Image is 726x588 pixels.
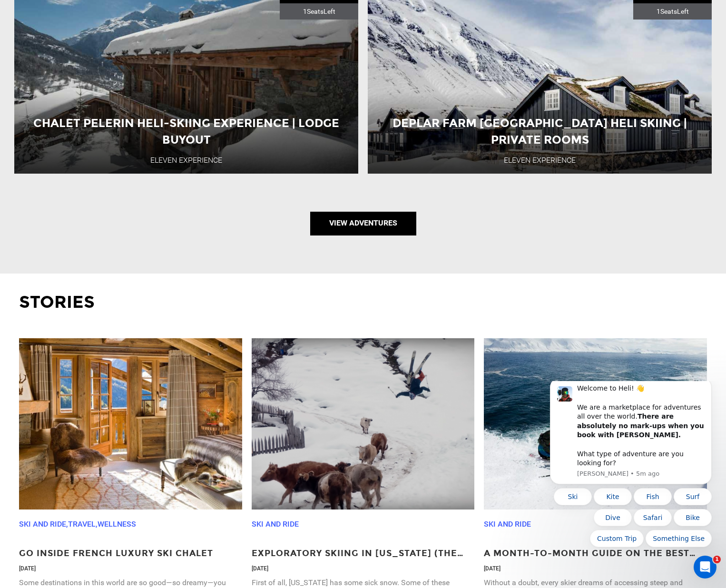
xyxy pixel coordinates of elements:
span: 1 [713,556,721,563]
p: Stories [19,290,707,314]
a: View Adventures [310,212,416,235]
a: Travel [68,519,96,529]
button: Quick reply: Safari [98,128,136,145]
button: Quick reply: Bike [138,128,176,145]
div: Quick reply options [14,107,176,166]
img: Screen-Shot-2019-01-18-at-12.03.44-PM-800x500.png [252,338,475,510]
p: [DATE] [252,565,475,573]
button: Quick reply: Kite [58,107,96,124]
img: Profile image for Carl [21,5,37,20]
a: Ski and Ride [484,519,531,529]
iframe: Intercom live chat [694,556,716,578]
a: Ski and Ride [19,519,66,529]
p: [DATE] [19,565,242,573]
img: 333222170ab9edca4785c39f55221fe7-1-800x500.jpg [19,338,242,510]
a: A Month-To-Month Guide On The Best Heli Skiing Destinations Around The World [484,548,707,560]
button: Quick reply: Something Else [110,149,176,166]
a: Wellness [98,519,136,529]
span: , [96,519,98,529]
div: Message content [41,3,169,87]
button: Quick reply: Ski [18,107,56,124]
button: Quick reply: Dive [58,128,96,145]
button: Quick reply: Custom Trip [54,149,108,166]
a: Go inside French luxury ski chalet [19,548,242,560]
a: Ski and Ride [252,519,299,529]
iframe: Intercom notifications message [536,381,726,553]
img: iceland-heli-ski-800x500.jpg [484,338,707,510]
div: Welcome to Heli! 👋 We are a marketplace for adventures all over the world. What type of adventure... [41,3,169,87]
button: Quick reply: Fish [98,107,136,124]
p: [DATE] [484,565,707,573]
p: Message from Carl, sent 5m ago [41,88,169,97]
b: There are absolutely no mark-ups when you book with [PERSON_NAME]. [41,31,168,58]
button: Quick reply: Surf [138,107,176,124]
span: , [66,519,68,529]
a: Exploratory Skiing in [US_STATE] (The One in [GEOGRAPHIC_DATA]) [252,548,475,560]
